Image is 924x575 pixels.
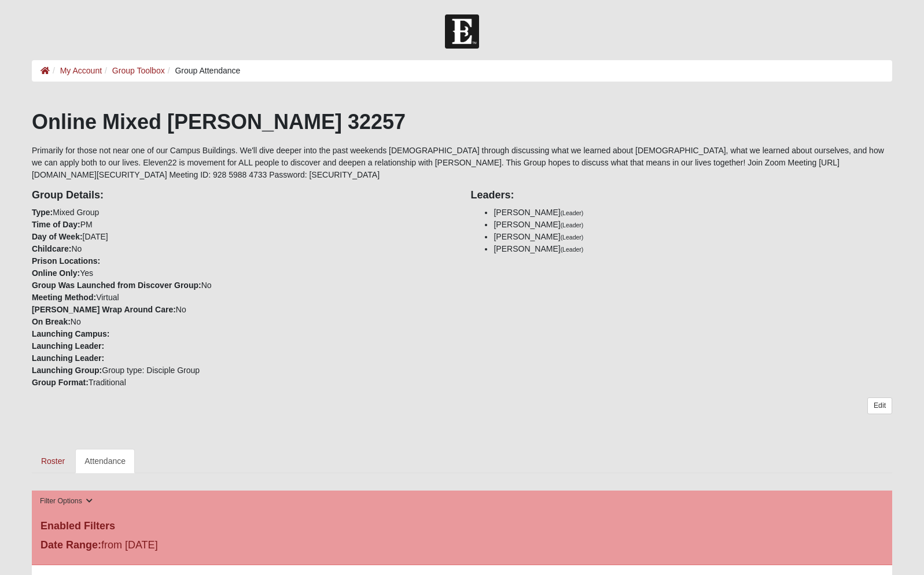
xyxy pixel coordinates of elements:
[32,293,96,302] strong: Meeting Method:
[32,109,892,473] div: Primarily for those not near one of our Campus Buildings. We'll dive deeper into the past weekend...
[494,207,892,219] li: [PERSON_NAME]
[32,341,104,351] strong: Launching Leader:
[32,220,80,229] strong: Time of Day:
[494,219,892,231] li: [PERSON_NAME]
[32,329,110,338] strong: Launching Campus:
[32,232,83,241] strong: Day of Week:
[32,109,892,134] h1: Online Mixed [PERSON_NAME] 32257
[494,231,892,243] li: [PERSON_NAME]
[32,537,319,556] div: from [DATE]
[75,449,135,473] a: Attendance
[60,66,102,75] a: My Account
[561,246,584,253] small: (Leader)
[32,449,74,473] a: Roster
[561,234,584,241] small: (Leader)
[41,537,101,553] label: Date Range:
[32,256,100,266] strong: Prison Locations:
[32,189,454,202] h4: Group Details:
[112,66,165,75] a: Group Toolbox
[36,495,96,507] button: Filter Options
[32,317,71,326] strong: On Break:
[470,189,892,202] h4: Leaders:
[445,14,479,49] img: Church of Eleven22 Logo
[32,366,102,375] strong: Launching Group:
[32,353,104,363] strong: Launching Leader:
[23,181,462,389] div: Mixed Group PM [DATE] No Yes No Virtual No No Group type: Disciple Group Traditional
[32,244,71,253] strong: Childcare:
[561,222,584,228] small: (Leader)
[32,208,53,217] strong: Type:
[32,268,80,278] strong: Online Only:
[494,243,892,255] li: [PERSON_NAME]
[32,281,201,290] strong: Group Was Launched from Discover Group:
[32,378,89,387] strong: Group Format:
[867,397,892,414] a: Edit
[41,520,883,533] h4: Enabled Filters
[165,65,241,77] li: Group Attendance
[561,209,584,216] small: (Leader)
[32,305,176,314] strong: [PERSON_NAME] Wrap Around Care:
